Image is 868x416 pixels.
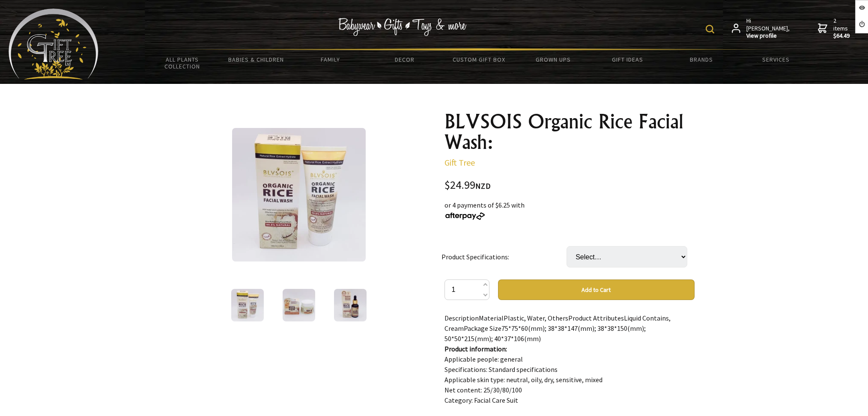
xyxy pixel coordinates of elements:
[706,25,714,33] img: product search
[444,200,695,220] div: or 4 payments of $6.25 with
[231,289,264,321] img: BLVSOIS Organic Rice Facial Wash:
[219,51,293,68] a: Babies & Children
[444,212,486,220] img: Afterpay
[498,279,695,300] button: Add to Cart
[739,51,813,68] a: Services
[444,180,695,191] div: $24.99
[338,18,466,36] img: Babywear - Gifts - Toys & more
[516,51,590,68] a: Grown Ups
[665,51,739,68] a: Brands
[833,17,850,40] span: 2 items
[444,157,475,168] a: Gift Tree
[283,289,315,321] img: BLVSOIS Organic Rice Facial Wash:
[442,51,516,68] a: Custom Gift Box
[746,17,790,40] span: Hi [PERSON_NAME],
[441,234,567,279] td: Product Specifications:
[367,51,441,68] a: Decor
[746,32,790,40] strong: View profile
[444,344,695,405] p: Applicable people: general Specifications: Standard specifications Applicable skin type: neutral,...
[444,345,507,353] strong: Product information:
[475,181,491,191] span: NZD
[293,51,367,68] a: Family
[9,9,98,80] img: Babyware - Gifts - Toys and more...
[232,128,366,261] img: BLVSOIS Organic Rice Facial Wash:
[732,17,790,40] a: Hi [PERSON_NAME],View profile
[818,17,850,40] a: 2 items$64.49
[590,51,664,68] a: Gift Ideas
[334,289,367,321] img: BLVSOIS Organic Rice Facial Wash:
[444,111,695,152] h1: BLVSOIS Organic Rice Facial Wash:
[833,32,850,40] strong: $64.49
[145,51,219,75] a: All Plants Collection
